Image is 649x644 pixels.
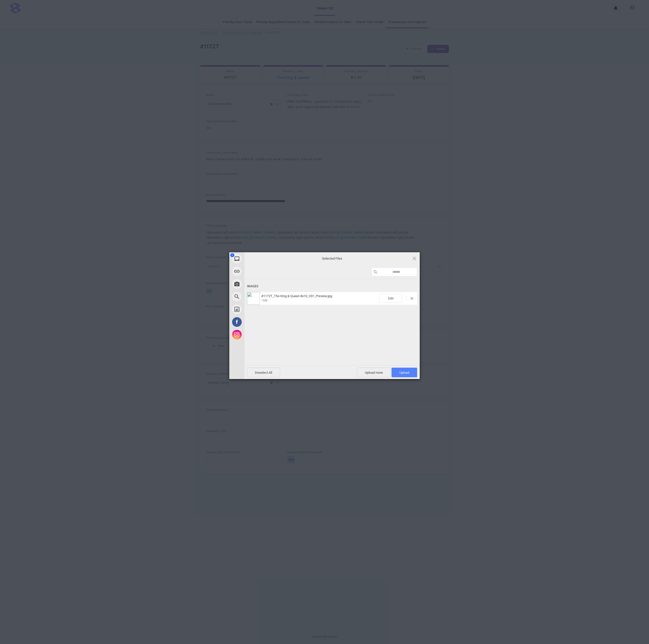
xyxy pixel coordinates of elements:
span: 1 [230,253,234,257]
span: Upload [392,368,417,377]
div: Images [247,282,417,291]
span: Edit [379,294,402,303]
span: Upload more [357,368,391,377]
div: Facebook [229,316,290,328]
span: 1MB [261,299,267,302]
span: Click here or hit ESC to close picker [412,256,417,261]
span: Upload [399,371,409,374]
div: Instagram [229,328,290,341]
div: My Device [229,252,290,265]
span: #1172T_The King & Queen 8x10_V01_Preview.jpg [261,294,332,298]
span: Deselect All [247,368,280,377]
div: Take Photo [229,278,290,290]
div: Web Search [229,290,290,303]
div: Link (URL) [229,265,290,278]
span: Selected Files [281,256,383,261]
span: #1172T_The King & Queen 8x10_V01_Preview.jpg [260,294,379,302]
div: Unsplash [229,303,290,316]
img: 2bacd58b-e3a6-4c04-be20-c49f734e86a6 [247,292,260,305]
